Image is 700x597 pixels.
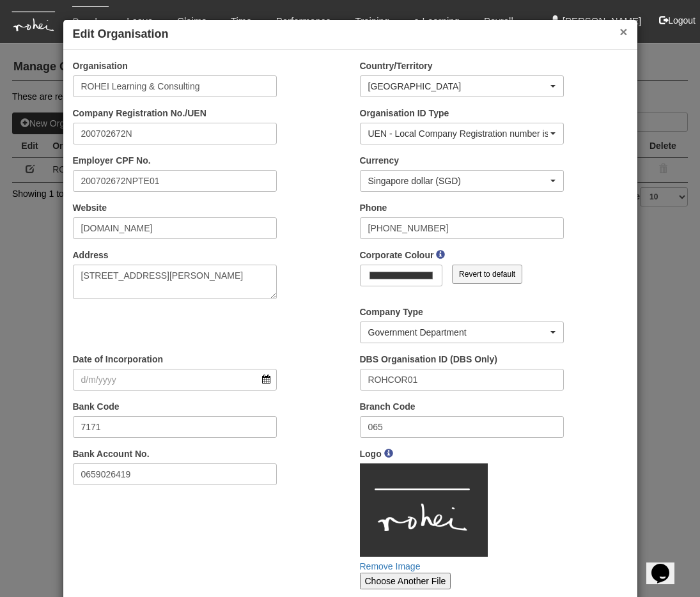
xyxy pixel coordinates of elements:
label: Company Registration No./UEN [73,107,206,120]
label: Currency [360,154,399,167]
input: Choose Another File [360,573,451,589]
label: Bank Account No. [73,447,150,460]
label: Date of Incorporation [73,353,164,366]
button: Government Department [360,322,564,343]
button: × [619,25,627,38]
label: Bank Code [73,400,120,413]
button: Singapore dollar (SGD) [360,170,564,192]
label: Company Type [360,306,423,318]
label: Address [73,249,109,261]
div: Government Department [368,326,548,339]
label: Branch Code [360,400,416,413]
a: Remove Image [360,561,421,571]
label: Organisation [73,59,128,72]
b: Edit Organisation [73,27,169,40]
label: Organisation ID Type [360,107,449,120]
label: Employer CPF No. [73,154,151,167]
button: Singapore [360,75,564,97]
input: d/m/yyyy [73,369,277,391]
label: Country/Territory [360,59,433,72]
div: Singapore dollar (SGD) [368,174,548,187]
label: Logo [360,447,382,460]
input: Revert to default [452,265,522,284]
img: KTs7HI1dOZG7tu7pUkOpGGQAiEQAiEQAj0IhBB1wtXDg6BEAiBEAiBEAiB4RGIoBtemSRFIRACIRACIRACIdCLQARdL1w5OAR... [360,463,488,557]
div: UEN - Local Company Registration number issued by ACRA [368,127,548,140]
label: Phone [360,201,387,214]
label: DBS Organisation ID (DBS Only) [360,353,497,366]
button: UEN - Local Company Registration number issued by ACRA [360,123,564,144]
div: [GEOGRAPHIC_DATA] [368,80,548,93]
label: Corporate Colour [360,249,434,261]
textarea: [STREET_ADDRESS][PERSON_NAME] [73,265,277,299]
label: Website [73,201,107,214]
iframe: chat widget [646,546,687,584]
